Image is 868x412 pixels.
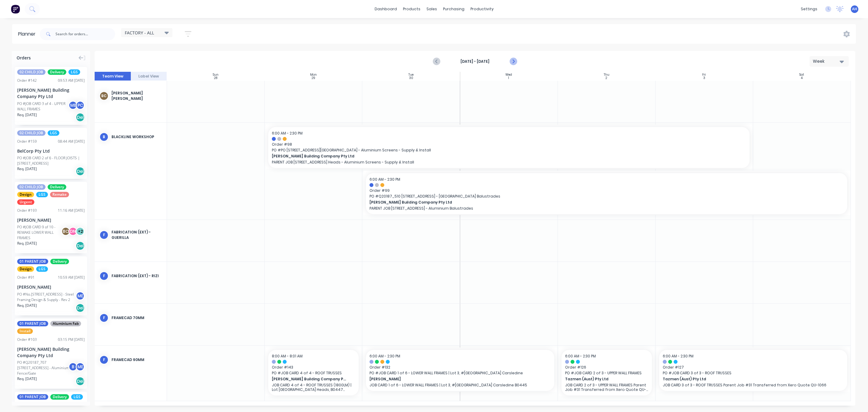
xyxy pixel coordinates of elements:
[76,227,85,236] div: + 2
[17,328,33,334] span: Install
[17,275,35,280] div: Order # 91
[310,73,317,77] div: Mon
[95,72,131,81] button: Team View
[36,192,48,197] span: LGS
[17,337,37,342] div: Order # 103
[76,291,85,300] div: ME
[17,184,46,190] span: 02 CHILD JOB
[272,353,303,359] span: 8:00 AM - 8:01 AM
[370,383,550,387] p: JOB CARD 1 of 6 - LOWER WALL FRAMES | Lot 3, #[GEOGRAPHIC_DATA] Carsledine B0445
[565,383,648,392] p: JOB CARD 2 of 3 - UPPER WALL FRAMES Parent Job #31 Transferred from Xero Quote QU-1066
[18,30,39,38] div: Planner
[370,206,844,211] p: PARENT JOB [STREET_ADDRESS] - Aluminium Balustrades
[17,292,77,303] div: PO #No.[STREET_ADDRESS] - Steel Framing Design & Supply - Rev 2
[58,78,85,83] div: 09:53 AM [DATE]
[68,101,77,110] div: ME
[71,394,83,400] span: LGS
[131,72,167,81] button: Label View
[112,230,162,240] div: FABRICATION (EXT) - GUERILLA
[813,58,841,65] div: Week
[272,131,303,136] span: 6:00 AM - 2:30 PM
[68,362,77,371] div: B
[17,148,85,154] div: BelCorp Pty Ltd
[370,188,844,193] span: Order # 99
[505,73,512,77] div: Wed
[663,383,844,387] p: JOB CARD 3 of 3 - ROOF TRUSSES Parent Job #31 Transferred from Xero Quote QU-1066
[409,77,413,80] div: 30
[272,383,355,392] p: JOB CARD 4 of 4 - ROOF TRUSSES (1800LM) | Lot [GEOGRAPHIC_DATA] Heads, B0447 Original Xero Quote ...
[17,112,37,118] span: Req. [DATE]
[17,139,37,144] div: Order # 159
[272,370,355,376] span: PO # JOB CARD 4 of 4 - ROOF TRUSSES
[17,266,34,272] span: Design
[423,5,440,14] div: sales
[400,5,423,14] div: products
[702,73,706,77] div: Fri
[17,376,37,382] span: Req. [DATE]
[370,194,844,199] span: PO # Q20187_510 [STREET_ADDRESS] - [GEOGRAPHIC_DATA] Balustrades
[17,130,46,136] span: 02 CHILD JOB
[58,337,85,342] div: 03:15 PM [DATE]
[801,77,803,80] div: 4
[99,355,108,364] div: F
[68,69,80,75] span: LGS
[272,160,746,164] p: PARENT JOB [STREET_ADDRESS] Heads - Aluminium Screens - Supply & Install
[17,208,37,213] div: Order # 193
[58,208,85,213] div: 11:16 AM [DATE]
[272,365,355,370] span: Order # 143
[565,365,648,370] span: Order # 126
[55,28,115,40] input: Search for orders...
[50,394,69,400] span: Delivery
[272,142,746,147] span: Order # 98
[312,77,315,80] div: 29
[370,177,400,182] span: 6:00 AM - 2:30 PM
[99,313,108,322] div: F
[112,273,162,279] div: FABRICATION (EXT) - RIZI
[48,184,66,190] span: Delivery
[61,227,70,236] div: BC
[17,241,37,246] span: Req. [DATE]
[112,90,162,101] div: [PERSON_NAME] [PERSON_NAME]
[112,134,162,140] div: BLACKLINE WORKSHOP
[370,353,400,359] span: 6:00 AM - 2:30 PM
[467,5,497,14] div: productivity
[48,69,66,75] span: Delivery
[17,199,34,205] span: Urgent
[99,91,108,100] div: BC
[76,241,85,250] div: Del
[408,73,414,77] div: Tue
[17,166,37,172] span: Req. [DATE]
[76,303,85,312] div: Del
[370,365,550,370] span: Order # 132
[605,77,607,80] div: 2
[272,147,746,153] span: PO # PO [STREET_ADDRESS][GEOGRAPHIC_DATA] - Aluminium Screens - Supply & Install
[703,77,705,80] div: 3
[440,5,467,14] div: purchasing
[663,365,844,370] span: Order # 127
[58,139,85,144] div: 08:44 AM [DATE]
[58,275,85,280] div: 10:59 AM [DATE]
[17,284,85,290] div: [PERSON_NAME]
[17,192,34,197] span: Design
[213,73,219,77] div: Sun
[810,56,849,67] button: Week
[76,113,85,122] div: Del
[68,227,77,236] div: DN
[508,77,509,80] div: 1
[799,73,804,77] div: Sat
[50,192,69,197] span: Remake
[99,230,108,239] div: F
[17,101,70,112] div: PO #JOB CARD 3 of 4 - UPPER WALL FRAMES
[11,5,20,14] img: Factory
[76,167,85,176] div: Del
[17,87,85,100] div: [PERSON_NAME] Building Company Pty Ltd
[370,200,796,205] span: [PERSON_NAME] Building Company Pty Ltd
[50,321,81,326] span: Aluminium Fab
[565,353,596,359] span: 6:00 AM - 2:30 PM
[17,321,48,326] span: 01 PARENT JOB
[370,370,550,376] span: PO # JOB CARD 1 of 6 - LOWER WALL FRAMES | Lot 3, #[GEOGRAPHIC_DATA] Carsledine
[76,377,85,386] div: Del
[17,224,63,241] div: PO #JOB CARD 9 of 10 - REMAKE LOWER WALL FRAMES
[112,315,162,321] div: FRAMECAD 70mm
[125,30,154,36] span: FACTORY - ALL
